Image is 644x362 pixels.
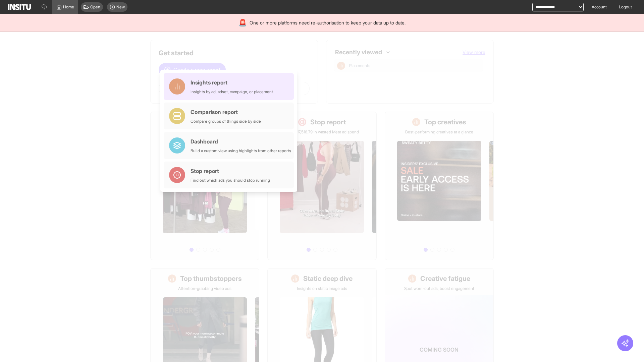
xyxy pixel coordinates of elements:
[191,148,291,154] div: Build a custom view using highlights from other reports
[191,108,261,116] div: Comparison report
[191,89,273,95] div: Insights by ad, adset, campaign, or placement
[116,4,125,10] span: New
[191,119,261,124] div: Compare groups of things side by side
[191,78,273,86] div: Insights report
[191,137,291,145] div: Dashboard
[63,4,74,10] span: Home
[90,4,100,10] span: Open
[191,178,270,183] div: Find out which ads you should stop running
[8,4,31,10] img: Logo
[191,167,270,175] div: Stop report
[250,19,406,26] span: One or more platforms need re-authorisation to keep your data up to date.
[238,18,247,27] div: 🚨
